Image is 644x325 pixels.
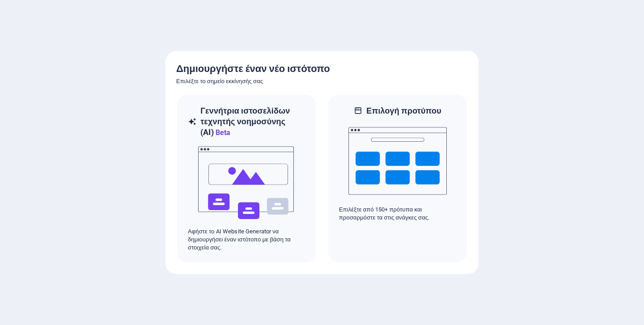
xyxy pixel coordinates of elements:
font: Επιλέξτε από 150+ πρότυπα και προσαρμόστε τα στις ανάγκες σας. [339,206,429,221]
font: Επιλέξτε το σημείο εκκίνησής σας [176,78,263,84]
img: Όλα συμπεριλαμβάνονται [197,138,296,228]
div: Επιλογή προτύπουΕπιλέξτε από 150+ πρότυπα και προσαρμόστε τα στις ανάγκες σας. [327,94,468,263]
font: Beta [216,128,231,137]
font: Γεννήτρια ιστοσελίδων τεχνητής νοημοσύνης (AI) [200,106,290,137]
div: Γεννήτρια ιστοσελίδων τεχνητής νοημοσύνης (AI)BetaΌλα συμπεριλαμβάνονταιΑφήστε το AI Website Gene... [176,94,317,263]
font: Αφήστε το AI Website Generator να δημιουργήσει έναν ιστότοπο με βάση τα στοιχεία σας. [188,228,291,251]
font: Δημιουργήστε έναν νέο ιστότοπο [176,63,330,74]
font: Επιλογή προτύπου [366,106,441,115]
